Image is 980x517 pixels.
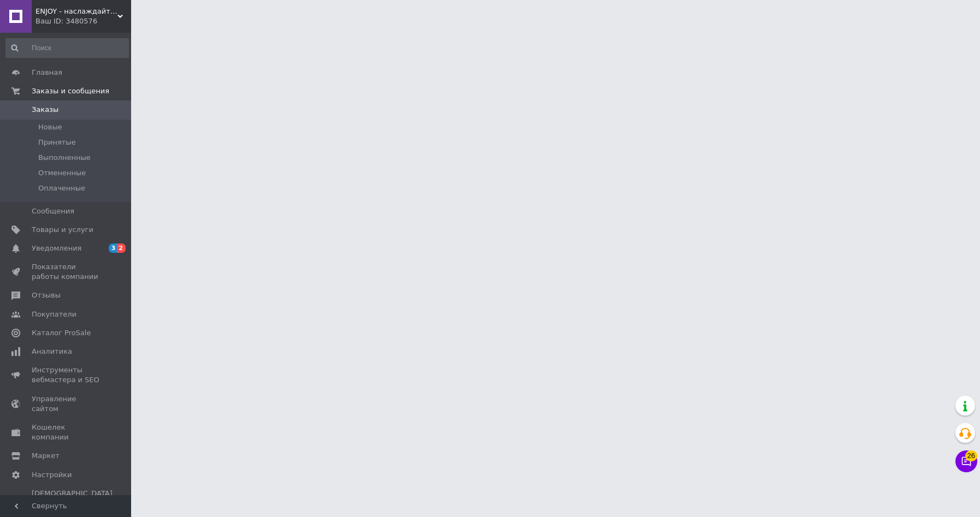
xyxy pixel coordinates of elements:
[32,423,101,442] span: Кошелек компании
[32,394,101,414] span: Управление сайтом
[955,450,977,472] button: Чат с покупателем26
[32,243,81,253] span: Уведомления
[36,16,131,26] div: Ваш ID: 3480576
[5,38,129,58] input: Поиск
[32,206,74,216] span: Сообщения
[32,451,60,461] span: Маркет
[32,290,61,300] span: Отзывы
[109,243,117,253] span: 3
[32,328,91,338] span: Каталог ProSale
[32,310,76,319] span: Покупатели
[965,450,977,461] span: 26
[38,183,85,193] span: Оплаченные
[32,262,101,282] span: Показатели работы компании
[38,138,76,147] span: Принятые
[32,225,93,235] span: Товары и услуги
[38,168,86,178] span: Отмененные
[32,347,72,356] span: Аналитика
[32,365,101,385] span: Инструменты вебмастера и SEO
[32,470,72,480] span: Настройки
[32,68,62,78] span: Главная
[38,122,62,132] span: Новые
[38,153,91,163] span: Выполненные
[36,7,117,16] span: ENJOY - наслаждайтесь покупками вместе с нами!
[117,243,126,253] span: 2
[32,105,58,115] span: Заказы
[32,86,109,96] span: Заказы и сообщения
